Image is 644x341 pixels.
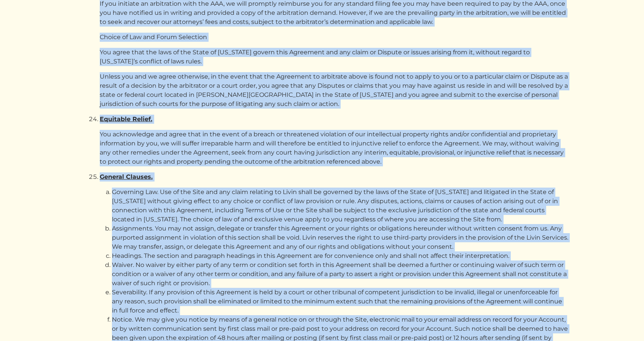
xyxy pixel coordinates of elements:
[100,115,152,123] u: Equitable Relief.
[112,224,569,251] li: Assignments. You may not assign, delegate or transfer this Agreement or your rights or obligation...
[100,173,153,180] u: General Clauses.
[112,251,569,260] li: Headings. The section and paragraph headings in this Agreement are for convenience only and shall...
[112,188,569,224] li: Governing Law. Use of the Site and any claim relating to Livin shall be governed by the laws of t...
[100,72,569,109] p: Unless you and we agree otherwise, in the event that the Agreement to arbitrate above is found no...
[112,288,569,315] li: Severability. If any provision of this Agreement is held by a court or other tribunal of competen...
[100,130,569,166] p: You acknowledge and agree that in the event of a breach or threatened violation of our intellectu...
[112,260,569,288] li: Waiver. No waiver by either party of any term or condition set forth in this Agreement shall be d...
[100,48,569,66] p: You agree that the laws of the State of [US_STATE] govern this Agreement and any claim or Dispute...
[100,33,569,42] p: Choice of Law and Forum Selection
